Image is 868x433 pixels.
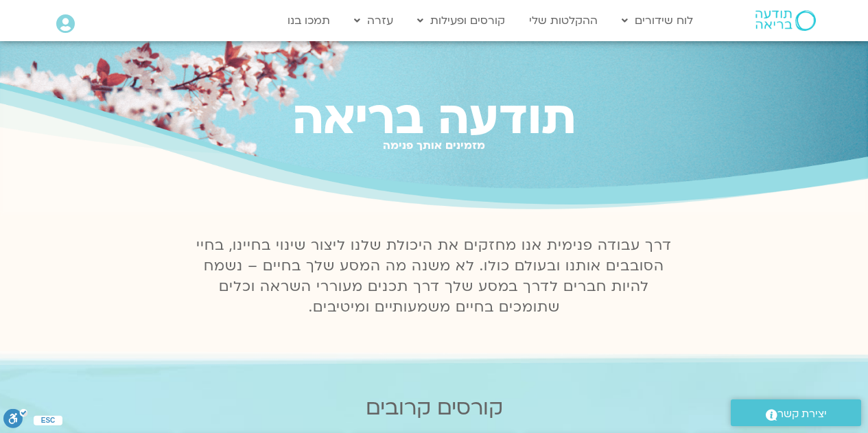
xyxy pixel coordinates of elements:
img: תודעה בריאה [755,10,816,31]
h2: קורסים קרובים [7,396,861,420]
a: לוח שידורים [615,8,700,34]
p: דרך עבודה פנימית אנו מחזקים את היכולת שלנו ליצור שינוי בחיינו, בחיי הסובבים אותנו ובעולם כולו. לא... [189,235,680,318]
a: עזרה [347,8,400,34]
a: ההקלטות שלי [522,8,605,34]
a: קורסים ופעילות [410,8,512,34]
span: יצירת קשר [777,405,827,423]
a: יצירת קשר [731,399,861,426]
a: תמכו בנו [281,8,337,34]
